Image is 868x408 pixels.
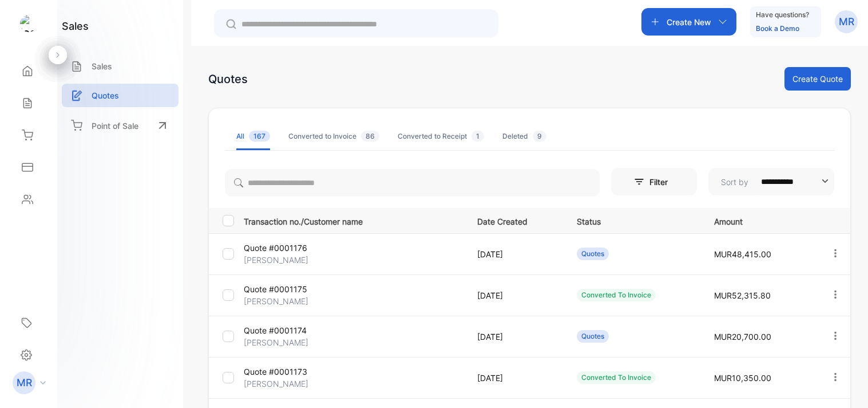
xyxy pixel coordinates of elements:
[577,289,656,301] div: Converted To Invoice
[708,168,834,195] button: Sort by
[92,60,112,72] p: Sales
[244,283,317,295] p: Quote #0001175
[471,131,484,142] span: 1
[667,16,711,28] p: Create New
[477,213,553,227] p: Date Created
[784,67,851,91] button: Create Quote
[20,15,37,32] img: logo
[244,254,317,266] p: [PERSON_NAME]
[714,332,771,342] span: MUR20,700.00
[477,331,553,343] p: [DATE]
[714,291,771,300] span: MUR52,315.80
[62,18,89,34] h1: sales
[62,113,179,138] a: Point of Sale
[477,248,553,260] p: [DATE]
[398,131,484,142] div: Converted to Receipt
[361,131,379,142] span: 86
[577,371,656,384] div: Converted To Invoice
[577,213,691,227] p: Status
[17,375,32,390] p: MR
[477,289,553,301] p: [DATE]
[577,248,609,260] div: Quotes
[533,131,546,142] span: 9
[477,372,553,384] p: [DATE]
[714,213,806,227] p: Amount
[288,131,379,142] div: Converted to Invoice
[244,336,317,348] p: [PERSON_NAME]
[820,360,868,408] iframe: LiveChat chat widget
[835,8,858,36] button: MR
[577,330,609,343] div: Quotes
[641,8,736,36] button: Create New
[756,9,809,21] p: Have questions?
[714,249,771,259] span: MUR48,415.00
[244,324,317,336] p: Quote #0001174
[721,176,748,188] p: Sort by
[244,213,463,227] p: Transaction no./Customer name
[92,120,138,132] p: Point of Sale
[756,24,799,33] a: Book a Demo
[92,89,119,101] p: Quotes
[236,131,270,142] div: All
[502,131,546,142] div: Deleted
[244,242,317,254] p: Quote #0001176
[208,70,248,88] div: Quotes
[244,378,317,390] p: [PERSON_NAME]
[244,366,317,378] p: Quote #0001173
[839,14,854,29] p: MR
[249,131,270,142] span: 167
[244,295,317,307] p: [PERSON_NAME]
[62,54,179,78] a: Sales
[714,373,771,383] span: MUR10,350.00
[62,84,179,107] a: Quotes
